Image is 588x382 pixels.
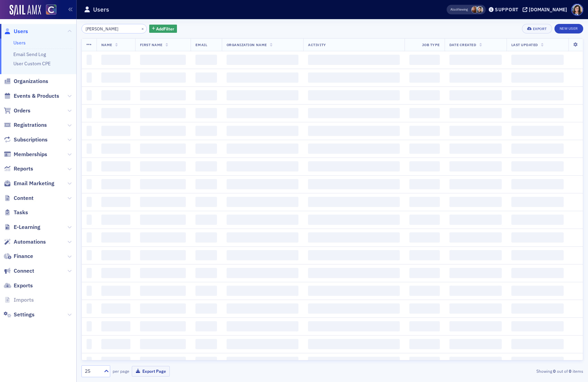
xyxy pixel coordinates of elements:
[195,90,217,100] span: ‌
[195,72,217,83] span: ‌
[101,179,130,189] span: ‌
[409,72,440,83] span: ‌
[476,6,483,13] span: Pamela Galey-Coleman
[195,250,217,260] span: ‌
[140,108,186,118] span: ‌
[449,55,502,65] span: ‌
[449,286,502,296] span: ‌
[14,180,54,187] span: Email Marketing
[511,286,564,296] span: ‌
[511,268,564,278] span: ‌
[87,339,92,349] span: ‌
[46,4,56,15] img: SailAMX
[140,42,163,47] span: First Name
[101,357,130,367] span: ‌
[449,321,502,331] span: ‌
[4,28,28,35] a: Users
[529,6,567,13] div: [DOMAIN_NAME]
[449,268,502,278] span: ‌
[140,144,186,154] span: ‌
[450,7,457,12] div: Also
[87,232,92,243] span: ‌
[4,282,33,289] a: Exports
[409,161,440,172] span: ‌
[101,72,130,83] span: ‌
[4,151,47,158] a: Memberships
[93,5,109,14] h1: Users
[449,108,502,118] span: ‌
[4,121,47,129] a: Registrations
[101,250,130,260] span: ‌
[14,28,28,35] span: Users
[87,126,92,136] span: ‌
[227,250,299,260] span: ‌
[101,321,130,331] span: ‌
[87,268,92,278] span: ‌
[195,126,217,136] span: ‌
[101,161,130,172] span: ‌
[41,4,56,16] a: View Homepage
[511,197,564,207] span: ‌
[87,197,92,207] span: ‌
[409,303,440,314] span: ‌
[308,144,399,154] span: ‌
[308,42,326,47] span: Activity
[140,268,186,278] span: ‌
[195,232,217,243] span: ‌
[149,25,177,33] button: AddFilter
[101,42,112,47] span: Name
[308,339,399,349] span: ‌
[449,357,502,367] span: ‌
[409,321,440,331] span: ‌
[4,92,59,100] a: Events & Products
[101,286,130,296] span: ‌
[87,321,92,331] span: ‌
[140,55,186,65] span: ‌
[87,72,92,83] span: ‌
[101,90,130,100] span: ‌
[511,179,564,189] span: ‌
[308,126,399,136] span: ‌
[227,197,299,207] span: ‌
[14,78,48,85] span: Organizations
[14,121,47,129] span: Registrations
[511,250,564,260] span: ‌
[14,209,28,216] span: Tasks
[13,51,46,57] a: Email Send Log
[14,267,34,275] span: Connect
[87,90,92,100] span: ‌
[14,296,34,304] span: Imports
[449,339,502,349] span: ‌
[101,232,130,243] span: ‌
[409,144,440,154] span: ‌
[308,161,399,172] span: ‌
[4,296,34,304] a: Imports
[511,321,564,331] span: ‌
[227,161,299,172] span: ‌
[409,215,440,225] span: ‌
[10,5,41,16] a: SailAMX
[140,321,186,331] span: ‌
[308,215,399,225] span: ‌
[87,179,92,189] span: ‌
[87,215,92,225] span: ‌
[511,72,564,83] span: ‌
[511,232,564,243] span: ‌
[13,60,51,67] a: User Custom CPE
[495,6,519,13] div: Support
[4,136,48,144] a: Subscriptions
[4,78,48,85] a: Organizations
[409,339,440,349] span: ‌
[4,194,34,202] a: Content
[4,238,46,246] a: Automations
[140,215,186,225] span: ‌
[227,55,299,65] span: ‌
[308,197,399,207] span: ‌
[227,339,299,349] span: ‌
[87,250,92,260] span: ‌
[511,144,564,154] span: ‌
[511,42,538,47] span: Last Updated
[101,215,130,225] span: ‌
[511,161,564,172] span: ‌
[81,24,147,33] input: Search…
